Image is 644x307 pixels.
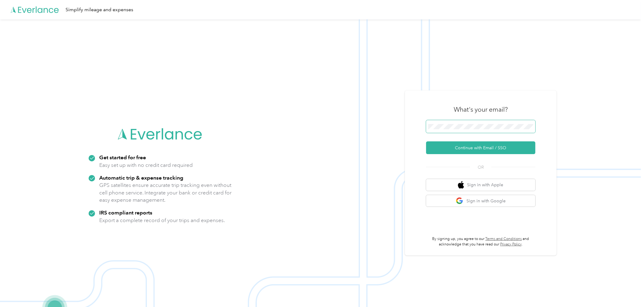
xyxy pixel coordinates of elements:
p: Easy set up with no credit card required [99,161,193,169]
strong: Automatic trip & expense tracking [99,174,183,181]
a: Terms and Conditions [486,237,522,241]
p: By signing up, you agree to our and acknowledge that you have read our . [426,236,535,247]
h3: What's your email? [454,105,508,114]
button: Continue with Email / SSO [426,141,535,154]
img: google logo [456,197,463,205]
img: apple logo [458,181,464,189]
button: apple logoSign in with Apple [426,179,535,191]
p: GPS satellites ensure accurate trip tracking even without cell phone service. Integrate your bank... [99,181,232,204]
strong: IRS compliant reports [99,209,152,216]
strong: Get started for free [99,154,146,160]
span: OR [470,164,491,170]
p: Export a complete record of your trips and expenses. [99,217,225,224]
button: google logoSign in with Google [426,195,535,207]
a: Privacy Policy [500,242,522,247]
div: Simplify mileage and expenses [66,6,133,14]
